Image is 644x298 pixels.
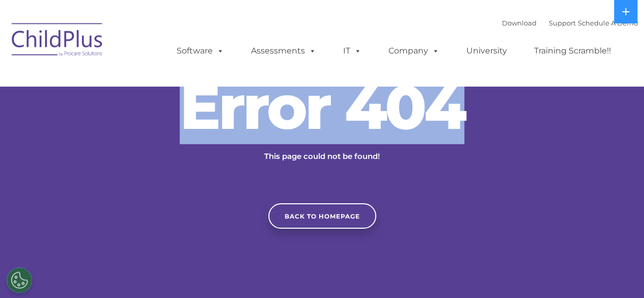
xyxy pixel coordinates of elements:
[456,41,517,61] a: University
[7,267,32,293] button: Cookies Settings
[378,41,450,61] a: Company
[502,19,638,27] font: |
[549,19,576,27] a: Support
[524,41,621,61] a: Training Scramble!!
[241,41,326,61] a: Assessments
[170,76,475,138] h2: Error 404
[502,19,537,27] a: Download
[215,150,429,162] p: This page could not be found!
[166,41,234,61] a: Software
[333,41,372,61] a: IT
[268,203,376,229] a: Back to homepage
[7,16,108,67] img: ChildPlus by Procare Solutions
[578,19,638,27] a: Schedule A Demo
